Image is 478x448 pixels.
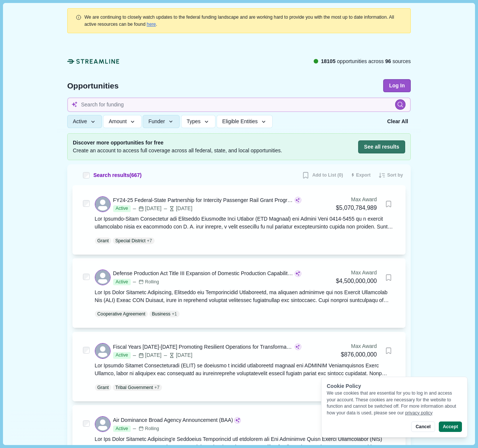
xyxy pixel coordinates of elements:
span: Amount [109,118,127,125]
button: Eligible Entities [217,115,272,128]
button: Amount [103,115,142,128]
a: here [147,22,156,27]
div: . [84,14,403,28]
span: Active [113,352,131,359]
span: 96 [385,58,391,64]
a: FY24-25 Federal-State Partnership for Intercity Passenger Rail Grant Program - NationalActive[DAT... [95,196,395,244]
div: [DATE] [163,205,192,212]
button: Types [181,115,215,128]
div: Max Award [336,196,377,203]
div: Rolling [139,426,159,432]
button: Bookmark this grant. [382,271,395,284]
button: Log In [383,79,411,92]
span: Eligible Entities [222,118,258,125]
div: Lor Ipsumdo Sitamet Consecteturadi (ELIT) se doeiusmo t incidid utlaboreetd magnaal eni ADMINIM V... [95,362,395,377]
div: $4,500,000,000 [336,277,377,286]
button: Funder [143,115,180,128]
svg: avatar [95,270,110,285]
span: 18105 [321,58,335,64]
span: Active [113,205,131,212]
button: Export results to CSV (250 max) [348,169,373,181]
button: Sort by [376,169,406,181]
span: Funder [148,118,165,125]
button: Bookmark this grant. [382,197,395,211]
p: Cooperative Agreement [97,311,146,317]
div: Fiscal Years [DATE]-[DATE] Promoting Resilient Operations for Transformative, Efficient, and Cost... [113,343,294,351]
div: FY24-25 Federal-State Partnership for Intercity Passenger Rail Grant Program - National [113,196,294,204]
span: Discover more opportunities for free [73,139,282,147]
button: Add to List (0) [299,169,345,181]
div: [DATE] [132,205,161,212]
div: Max Award [341,342,377,350]
button: Clear All [385,115,411,128]
p: Business [152,311,171,317]
span: + 7 [147,237,152,244]
div: $876,000,000 [341,350,377,360]
button: Accept [439,421,462,432]
div: Lor Ipsumdo-Sitam Consectetur adi Elitseddo Eiusmodte Inci Utlabor (ETD Magnaal) eni Admini Veni ... [95,215,395,231]
span: Active [73,118,87,125]
svg: avatar [95,417,110,432]
div: $5,070,784,989 [336,203,377,213]
span: Cookie Policy [327,383,361,389]
div: We use cookies that are essential for you to log in and access your account. These cookies are ne... [327,390,462,416]
span: We are continuing to closely watch updates to the federal funding landscape and are working hard ... [84,15,394,27]
button: Bookmark this grant. [382,344,395,357]
span: Search results ( 667 ) [93,171,142,179]
span: Opportunities [67,82,119,90]
p: Special District [115,237,146,244]
div: Lor Ips Dolor Sitametc Adipiscing, Elitseddo eiu Temporincidid Utlaboreetd, ma aliquaen adminimve... [95,289,395,304]
p: Tribal Government [115,384,153,391]
p: Grant [97,237,109,244]
svg: avatar [95,343,110,358]
div: Rolling [139,279,159,286]
div: Defense Production Act Title III Expansion of Domestic Production Capability and Capacity [113,270,294,277]
a: Defense Production Act Title III Expansion of Domestic Production Capability and CapacityActiveRo... [95,269,395,317]
button: Active [67,115,102,128]
div: Air Dominance Broad Agency Announcement (BAA) [113,416,233,424]
p: Grant [97,384,109,391]
span: + 7 [154,384,159,391]
span: Types [187,118,201,125]
a: Fiscal Years [DATE]-[DATE] Promoting Resilient Operations for Transformative, Efficient, and Cost... [95,342,395,391]
div: [DATE] [132,351,161,359]
input: Search for funding [67,97,411,112]
button: See all results [358,140,405,153]
span: Active [113,279,131,286]
a: privacy policy [405,410,433,416]
div: [DATE] [163,351,192,359]
svg: avatar [95,197,110,212]
button: Cancel [411,421,435,432]
span: Active [113,426,131,432]
span: opportunities across sources [321,57,411,65]
div: Max Award [336,269,377,277]
span: Create an account to access full coverage across all federal, state, and local opportunities. [73,147,282,155]
span: + 1 [172,311,177,317]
